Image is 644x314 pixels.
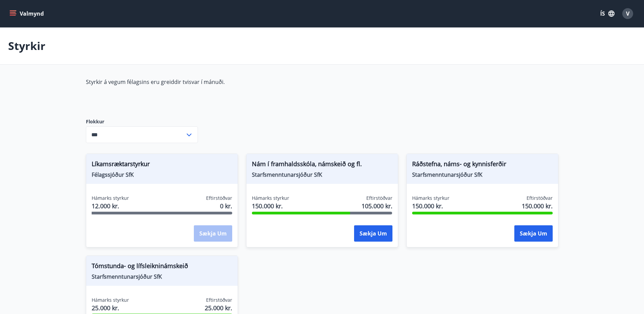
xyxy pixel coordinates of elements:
span: Starfsmenntunarsjóður SfK [412,171,553,178]
span: Hámarks styrkur [252,195,289,202]
span: Tómstunda- og lífsleikninámskeið [92,261,232,273]
span: Eftirstöðvar [206,297,232,303]
button: Sækja um [514,225,553,242]
span: 12.000 kr. [92,202,129,210]
span: Líkamsræktarstyrkur [92,159,232,171]
span: 0 kr. [220,202,232,210]
span: Félagssjóður SfK [92,171,232,178]
span: Ráðstefna, náms- og kynnisferðir [412,159,553,171]
span: 150.000 kr. [412,202,449,210]
p: Styrkir [8,38,45,53]
span: Hámarks styrkur [92,195,129,202]
span: 150.000 kr. [252,202,289,210]
span: V [626,10,629,17]
button: Sækja um [354,225,392,242]
span: Eftirstöðvar [527,195,553,202]
span: Hámarks styrkur [412,195,449,202]
button: V [620,5,636,22]
span: Starfsmenntunarsjóður SfK [252,171,392,178]
span: Hámarks styrkur [92,297,129,303]
span: Eftirstöðvar [206,195,232,202]
span: 25.000 kr. [205,303,232,312]
span: Starfsmenntunarsjóður SfK [92,273,232,280]
label: Flokkur [86,118,198,125]
p: Styrkir á vegum félagsins eru greiddir tvisvar í mánuði. [86,78,406,86]
button: menu [8,7,47,20]
span: Nám í framhaldsskóla, námskeið og fl. [252,159,392,171]
span: 105.000 kr. [362,202,392,210]
span: 25.000 kr. [92,303,129,312]
button: ÍS [596,7,618,20]
span: 150.000 kr. [522,202,553,210]
span: Eftirstöðvar [366,195,392,202]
